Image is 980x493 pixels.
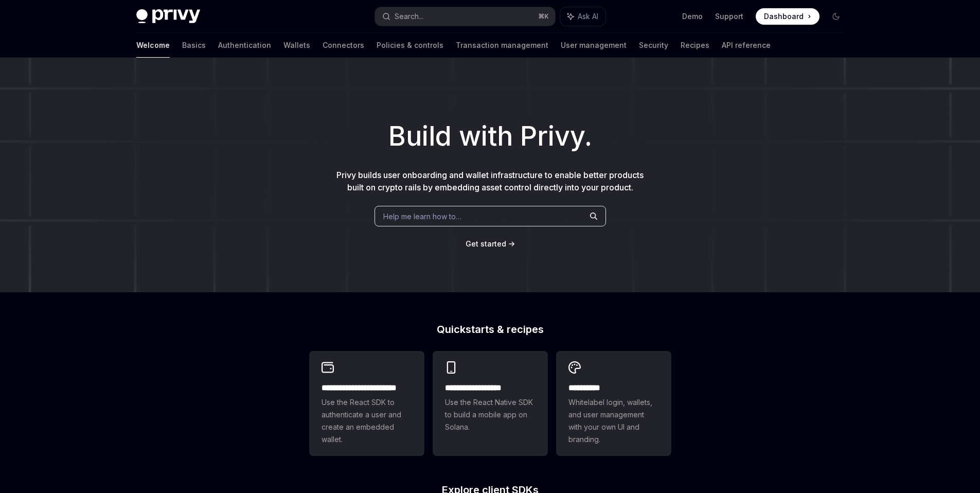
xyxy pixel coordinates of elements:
button: Ask AI [560,7,605,26]
button: Toggle dark mode [828,8,844,25]
h2: Quickstarts & recipes [309,324,671,334]
a: Welcome [136,33,170,58]
a: Dashboard [756,8,819,25]
a: Support [715,11,743,22]
a: Demo [682,11,703,22]
span: ⌘ K [538,12,549,21]
span: Privy builds user onboarding and wallet infrastructure to enable better products built on crypto ... [336,170,644,192]
a: User management [561,33,627,58]
h1: Build with Privy. [16,116,964,156]
div: Search... [395,10,423,23]
span: Dashboard [764,11,804,22]
span: Use the React SDK to authenticate a user and create an embedded wallet. [322,396,412,446]
img: dark logo [136,9,200,24]
a: Authentication [218,33,271,58]
a: **** **** **** ***Use the React Native SDK to build a mobile app on Solana. [433,351,548,456]
a: Security [639,33,668,58]
a: Policies & controls [377,33,443,58]
span: Use the React Native SDK to build a mobile app on Solana. [445,396,536,433]
a: Basics [182,33,206,58]
a: Wallets [283,33,310,58]
a: Recipes [681,33,709,58]
span: Whitelabel login, wallets, and user management with your own UI and branding. [568,396,659,446]
span: Get started [466,239,506,248]
button: Search...⌘K [375,7,555,26]
a: Get started [466,239,506,249]
a: **** *****Whitelabel login, wallets, and user management with your own UI and branding. [556,351,671,456]
a: API reference [722,33,771,58]
a: Transaction management [456,33,548,58]
span: Help me learn how to… [383,211,461,222]
span: Ask AI [578,11,598,22]
a: Connectors [323,33,364,58]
